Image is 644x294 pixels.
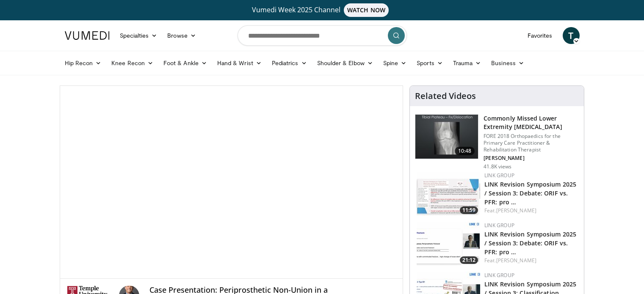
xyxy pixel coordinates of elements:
[484,207,577,214] div: Feat.
[417,172,480,216] img: b9288c66-1719-4b4d-a011-26ee5e03ef9b.150x105_q85_crop-smart_upscale.jpg
[412,55,448,71] a: Sports
[312,55,378,71] a: Shoulder & Elbow
[417,222,480,266] a: 21:12
[344,3,389,17] span: WATCH NOW
[460,256,478,264] span: 21:12
[415,91,476,101] h4: Related Videos
[378,55,412,71] a: Spine
[484,163,511,170] p: 41.8K views
[486,55,529,71] a: Business
[415,115,478,159] img: 4aa379b6-386c-4fb5-93ee-de5617843a87.150x105_q85_crop-smart_upscale.jpg
[522,27,558,44] a: Favorites
[115,27,163,44] a: Specialties
[417,172,480,216] a: 11:59
[484,257,577,264] div: Feat.
[238,25,407,46] input: Search topics, interventions
[484,230,576,256] a: LINK Revision Symposium 2025 / Session 3: Debate: ORIF vs. PFR: pro …
[484,172,514,179] a: LINK Group
[106,55,158,71] a: Knee Recon
[496,257,536,264] a: [PERSON_NAME]
[267,55,312,71] a: Pediatrics
[484,155,579,162] p: [PERSON_NAME]
[162,27,201,44] a: Browse
[484,222,514,229] a: LINK Group
[158,55,212,71] a: Foot & Ankle
[415,114,579,170] a: 10:48 Commonly Missed Lower Extremity [MEDICAL_DATA] FORE 2018 Orthopaedics for the Primary Care ...
[66,3,578,17] a: Vumedi Week 2025 ChannelWATCH NOW
[496,207,536,214] a: [PERSON_NAME]
[484,114,579,131] h3: Commonly Missed Lower Extremity [MEDICAL_DATA]
[417,222,480,266] img: 3d38f83b-9379-4a04-8d2a-971632916aaa.150x105_q85_crop-smart_upscale.jpg
[460,206,478,214] span: 11:59
[60,55,107,71] a: Hip Recon
[448,55,486,71] a: Trauma
[65,31,110,40] img: VuMedi Logo
[563,27,580,44] a: T
[60,86,403,279] video-js: Video Player
[484,180,576,206] a: LINK Revision Symposium 2025 / Session 3: Debate: ORIF vs. PFR: pro …
[484,133,579,153] p: FORE 2018 Orthopaedics for the Primary Care Practitioner & Rehabilitation Therapist
[455,147,475,155] span: 10:48
[484,272,514,279] a: LINK Group
[212,55,267,71] a: Hand & Wrist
